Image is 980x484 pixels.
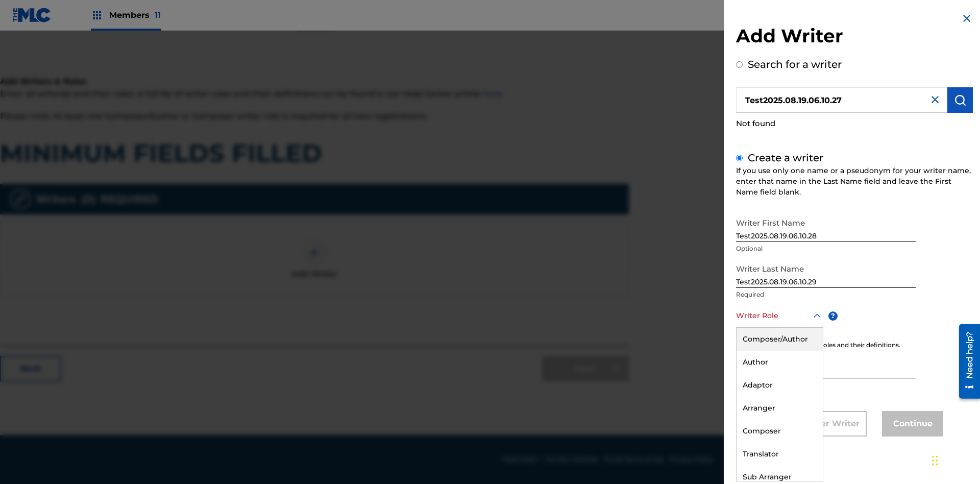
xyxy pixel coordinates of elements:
[736,381,916,390] p: Optional
[737,397,823,420] div: Arranger
[737,351,823,374] div: Author
[954,94,966,106] img: Search Works
[929,435,980,484] iframe: Chat Widget
[748,152,823,164] label: Create a writer
[929,93,941,106] img: close
[737,443,823,466] div: Translator
[91,9,103,21] img: Top Rightsholders
[109,9,161,21] span: Members
[12,8,52,22] img: MLC Logo
[736,290,916,299] p: Required
[736,87,947,113] input: Search writer's name or IPI Number
[932,445,938,476] div: Drag
[736,165,973,198] div: If you use only one name or a pseudonym for your writer name, enter that name in the Last Name fi...
[828,311,838,321] span: ?
[736,113,973,135] div: Not found
[736,25,973,51] h2: Add Writer
[737,374,823,397] div: Adaptor
[736,341,973,350] div: Click for a list of writer roles and their definitions.
[748,58,842,70] label: Search for a writer
[736,244,916,253] p: Optional
[737,420,823,443] div: Composer
[951,320,980,404] iframe: Resource Center
[737,328,823,351] div: Composer/Author
[155,10,161,20] span: 11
